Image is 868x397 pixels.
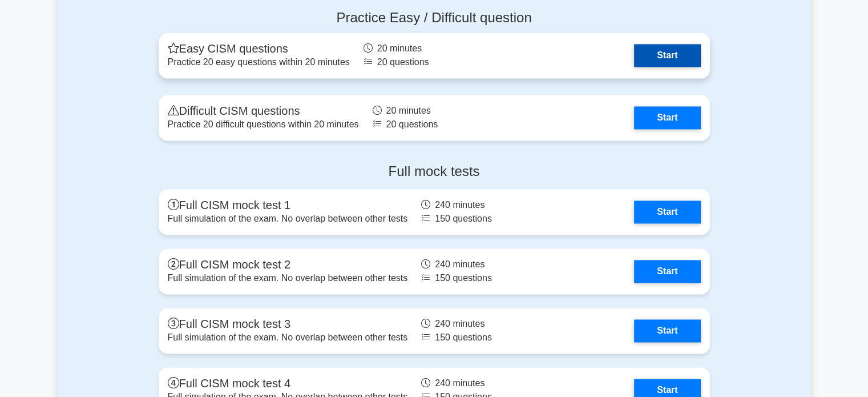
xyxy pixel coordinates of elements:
[634,200,700,223] a: Start
[159,163,710,180] h4: Full mock tests
[634,260,700,283] a: Start
[159,10,710,26] h4: Practice Easy / Difficult question
[634,106,700,129] a: Start
[634,44,700,67] a: Start
[634,319,700,342] a: Start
